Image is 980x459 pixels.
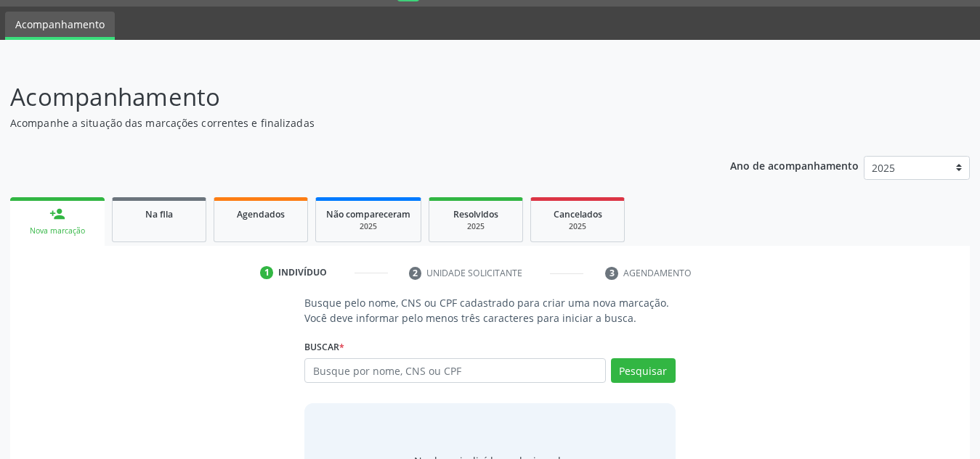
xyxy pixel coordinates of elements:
a: Acompanhamento [5,12,115,40]
button: Pesquisar [611,358,676,383]
span: Na fila [145,208,173,220]
span: Não compareceram [326,208,410,220]
div: Nova marcação [20,226,94,236]
div: 2025 [326,221,410,232]
label: Buscar [304,336,344,358]
div: person_add [49,206,65,222]
p: Acompanhe a situação das marcações correntes e finalizadas [10,115,682,131]
div: 2025 [541,221,614,232]
p: Acompanhamento [10,79,682,115]
p: Ano de acompanhamento [730,156,859,174]
div: Indivíduo [278,266,327,279]
span: Agendados [237,208,285,220]
div: 2025 [440,221,512,232]
span: Resolvidos [453,208,498,220]
div: 1 [260,266,273,279]
p: Busque pelo nome, CNS ou CPF cadastrado para criar uma nova marcação. Você deve informar pelo men... [304,295,676,326]
input: Busque por nome, CNS ou CPF [304,358,606,383]
span: Cancelados [554,208,602,220]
